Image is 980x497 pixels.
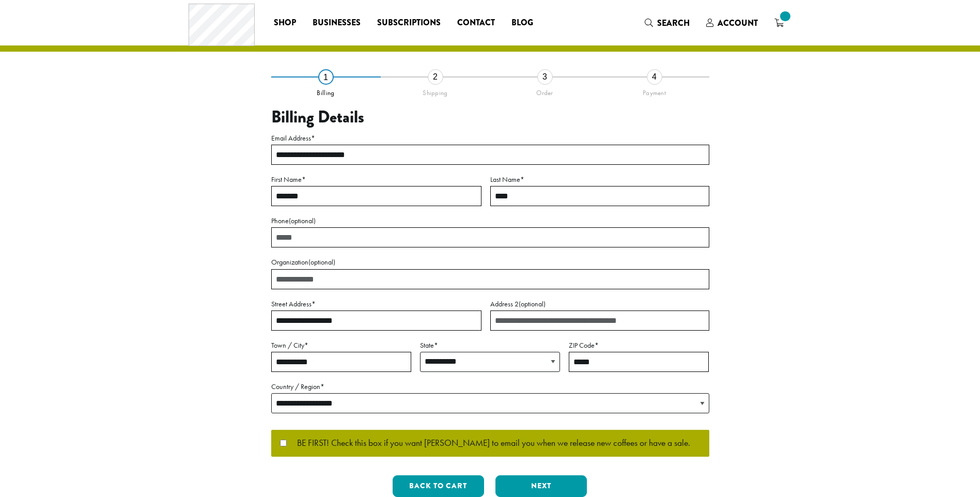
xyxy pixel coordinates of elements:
[271,85,381,97] div: Billing
[271,298,481,310] label: Street Address
[266,14,304,31] a: Shop
[449,14,503,31] a: Contact
[428,69,443,85] div: 2
[381,85,490,97] div: Shipping
[718,17,758,29] span: Account
[511,17,533,29] span: Blog
[490,298,709,310] label: Address 2
[274,17,296,29] span: Shop
[519,299,546,308] span: (optional)
[271,132,709,145] label: Email Address
[271,256,709,269] label: Organization
[308,257,335,267] span: (optional)
[698,14,766,32] a: Account
[369,14,449,31] a: Subscriptions
[537,69,553,85] div: 3
[636,14,698,32] a: Search
[318,69,334,85] div: 1
[495,475,587,497] button: Next
[457,17,495,29] span: Contact
[304,14,369,31] a: Businesses
[600,85,709,97] div: Payment
[289,216,316,225] span: (optional)
[657,17,690,29] span: Search
[271,107,709,127] h3: Billing Details
[287,439,690,448] span: BE FIRST! Check this box if you want [PERSON_NAME] to email you when we release new coffees or ha...
[280,440,287,446] input: BE FIRST! Check this box if you want [PERSON_NAME] to email you when we release new coffees or ha...
[647,69,662,85] div: 4
[313,17,361,29] span: Businesses
[569,339,709,352] label: ZIP Code
[393,475,484,497] button: Back to cart
[503,14,541,31] a: Blog
[490,85,600,97] div: Order
[377,17,441,29] span: Subscriptions
[490,173,709,186] label: Last Name
[271,173,481,186] label: First Name
[420,339,560,352] label: State
[271,339,411,352] label: Town / City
